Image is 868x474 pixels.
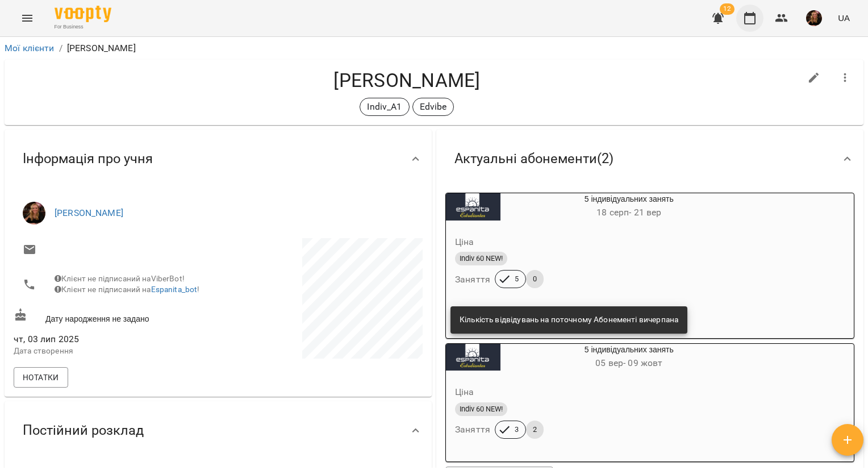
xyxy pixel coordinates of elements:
a: Мої клієнти [5,43,55,53]
div: Edvibe [412,98,454,116]
span: 0 [526,274,544,284]
li: / [59,41,62,55]
p: Дата створення [14,346,216,357]
div: 5 індивідуальних занять [500,344,758,371]
span: UA [838,12,850,24]
div: Кількість відвідувань на поточному Абонементі вичерпана [460,310,678,330]
div: Постійний розклад [5,401,432,460]
p: [PERSON_NAME] [67,41,136,55]
div: Інформація про учня [5,130,432,188]
div: Дату народження не задано [11,306,218,327]
div: 5 індивідуальних занять [446,193,500,221]
div: Indiv_A1 [360,98,409,116]
img: 019b2ef03b19e642901f9fba5a5c5a68.jpg [806,10,822,26]
button: Menu [14,5,41,32]
span: Клієнт не підписаний на ViberBot! [55,274,185,283]
span: For Business [55,23,111,31]
span: Нотатки [23,371,59,384]
span: 05 вер - 09 жовт [595,357,662,368]
h6: Заняття [455,422,490,438]
span: Актуальні абонементи ( 2 ) [454,150,614,168]
a: Espanita_bot [151,285,198,294]
button: 5 індивідуальних занять05 вер- 09 жовтЦінаIndiv 60 NEW!Заняття32 [446,344,758,452]
span: 18 серп - 21 вер [596,207,661,218]
span: Постійний розклад [23,422,144,439]
span: 3 [508,425,525,435]
h4: [PERSON_NAME] [14,69,800,92]
span: Інформація про учня [23,150,153,168]
button: 5 індивідуальних занять18 серп- 21 верЦінаIndiv 60 NEW!Заняття50 [446,193,758,302]
img: Voopty Logo [55,6,111,22]
span: чт, 03 лип 2025 [14,332,216,346]
span: 12 [720,3,735,15]
span: 2 [526,425,544,435]
p: Edvibe [420,100,447,114]
span: Клієнт не підписаний на ! [55,285,199,294]
h6: Ціна [455,234,474,250]
p: Indiv_A1 [367,100,402,114]
h6: Заняття [455,272,490,288]
button: UA [833,7,854,28]
a: [PERSON_NAME] [55,207,123,218]
button: Нотатки [14,367,68,388]
span: Indiv 60 NEW! [455,404,507,414]
h6: Ціна [455,384,474,400]
div: 5 індивідуальних занять [446,344,500,371]
img: Завада Аня [23,202,45,224]
div: Актуальні абонементи(2) [436,130,863,188]
span: 5 [508,274,525,284]
div: 5 індивідуальних занять [500,193,758,221]
nav: breadcrumb [5,41,863,55]
span: Indiv 60 NEW! [455,253,507,264]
